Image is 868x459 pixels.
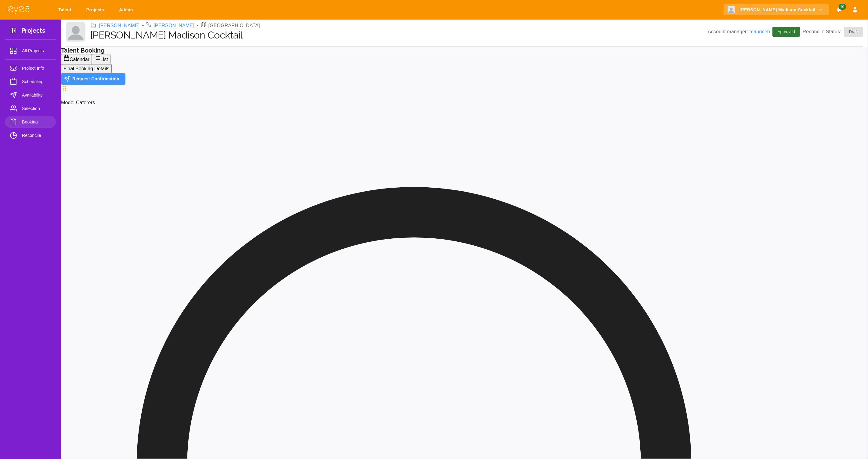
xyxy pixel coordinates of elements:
[834,4,845,16] button: Notifications
[22,47,51,54] span: All Projects
[5,116,56,128] a: Booking
[61,73,125,85] button: Request Confirmation
[5,45,56,57] a: All Projects
[708,28,770,35] p: Account manager:
[5,89,56,101] a: Availability
[838,4,846,10] span: 10
[197,22,199,29] li: •
[54,4,78,16] a: Talent
[61,99,868,106] p: Model Caterers
[803,27,863,37] p: Reconcile Status:
[22,118,51,126] span: Booking
[22,91,51,99] span: Availability
[61,64,112,73] button: Final Booking Details
[22,64,51,72] span: Project Info
[208,22,260,29] p: [GEOGRAPHIC_DATA]
[61,47,868,54] h3: Talent Booking
[154,22,194,29] a: [PERSON_NAME]
[66,22,85,42] img: Client logo
[7,6,30,14] img: eye5
[21,27,45,36] h3: Projects
[774,29,799,35] span: Approved
[99,22,140,29] a: [PERSON_NAME]
[22,78,51,85] span: Scheduling
[22,132,51,139] span: Reconcile
[115,4,139,16] a: Admin
[61,54,92,64] button: Calendar
[750,29,770,34] a: mauriceb
[5,75,56,88] a: Scheduling
[724,4,829,16] button: [PERSON_NAME] Madison Cocktail
[5,102,56,115] a: Selection
[90,29,708,41] h1: [PERSON_NAME] Madison Cocktail
[142,22,144,29] li: •
[92,54,110,64] button: List
[845,29,862,35] span: Draft
[82,4,110,16] a: Projects
[5,129,56,141] a: Reconcile
[728,6,735,13] img: Client logo
[22,105,51,112] span: Selection
[5,62,56,74] a: Project Info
